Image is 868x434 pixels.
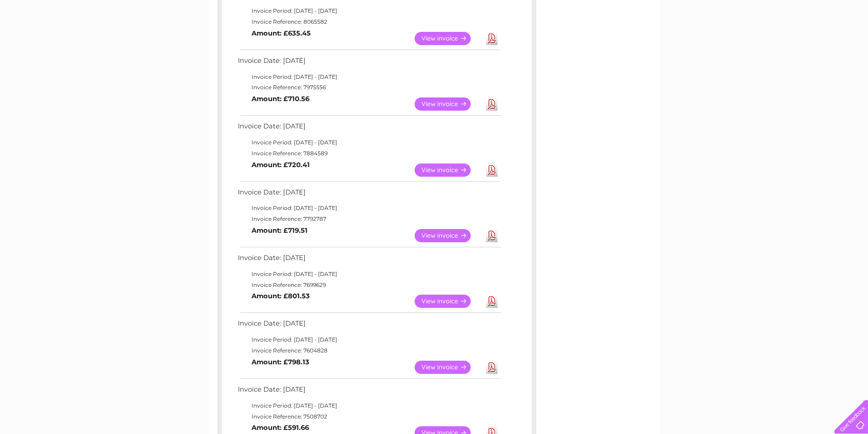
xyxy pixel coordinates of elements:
[236,400,502,411] td: Invoice Period: [DATE] - [DATE]
[807,39,830,46] a: Contact
[31,24,77,51] img: logo.png
[486,32,498,45] a: Download
[236,280,502,291] td: Invoice Reference: 7699629
[486,361,498,374] a: Download
[252,292,310,300] b: Amount: £801.53
[236,269,502,280] td: Invoice Period: [DATE] - [DATE]
[236,55,502,71] td: Invoice Date: [DATE]
[415,295,482,308] a: View
[789,39,802,46] a: Blog
[252,424,309,432] b: Amount: £591.66
[236,411,502,422] td: Invoice Reference: 7508702
[415,32,482,45] a: View
[415,361,482,374] a: View
[415,163,482,177] a: View
[252,95,309,103] b: Amount: £710.56
[236,16,502,27] td: Invoice Reference: 8065582
[236,345,502,356] td: Invoice Reference: 7604828
[236,71,502,82] td: Invoice Period: [DATE] - [DATE]
[708,39,725,46] a: Water
[236,334,502,345] td: Invoice Period: [DATE] - [DATE]
[415,97,482,111] a: View
[236,252,502,269] td: Invoice Date: [DATE]
[756,39,783,46] a: Telecoms
[252,226,308,235] b: Amount: £719.51
[236,186,502,203] td: Invoice Date: [DATE]
[219,5,650,44] div: Clear Business is a trading name of Verastar Limited (registered in [GEOGRAPHIC_DATA] No. 3667643...
[236,137,502,148] td: Invoice Period: [DATE] - [DATE]
[838,39,859,46] a: Log out
[486,295,498,308] a: Download
[236,120,502,137] td: Invoice Date: [DATE]
[236,203,502,214] td: Invoice Period: [DATE] - [DATE]
[236,148,502,159] td: Invoice Reference: 7884589
[415,229,482,242] a: View
[252,161,310,169] b: Amount: £720.41
[730,39,750,46] a: Energy
[236,214,502,225] td: Invoice Reference: 7792787
[252,29,311,37] b: Amount: £635.45
[486,229,498,242] a: Download
[236,5,502,16] td: Invoice Period: [DATE] - [DATE]
[486,97,498,111] a: Download
[696,5,759,16] a: 0333 014 3131
[252,358,309,366] b: Amount: £798.13
[236,317,502,334] td: Invoice Date: [DATE]
[236,383,502,400] td: Invoice Date: [DATE]
[486,163,498,177] a: Download
[236,82,502,93] td: Invoice Reference: 7975556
